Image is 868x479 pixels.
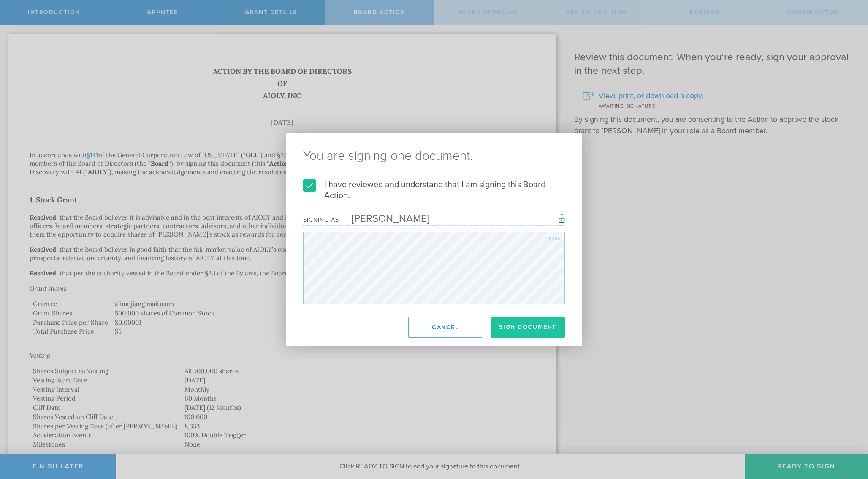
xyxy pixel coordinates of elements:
label: I have reviewed and understand that I am signing this Board Action. [303,179,565,201]
div: [PERSON_NAME] [339,213,429,225]
button: Sign Document [491,317,565,338]
div: Signing as [303,216,339,223]
button: Cancel [408,317,482,338]
ng-pluralize: You are signing one document. [303,150,565,162]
